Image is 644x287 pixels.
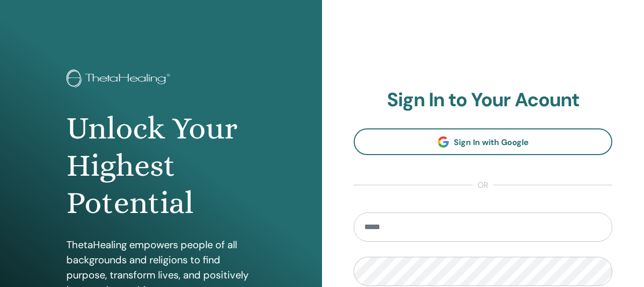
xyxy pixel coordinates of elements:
[66,110,256,222] h1: Unlock Your Highest Potential
[354,89,612,112] h2: Sign In to Your Acount
[354,128,612,155] a: Sign In with Google
[454,137,529,148] span: Sign In with Google
[472,179,494,191] span: or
